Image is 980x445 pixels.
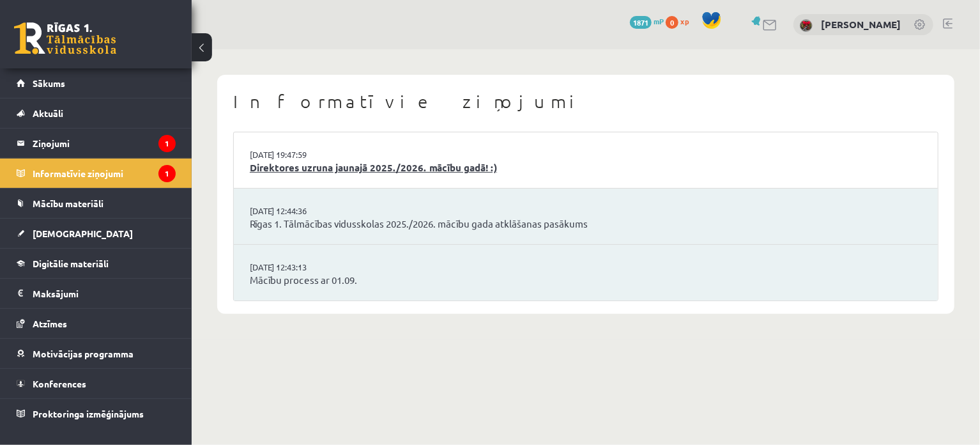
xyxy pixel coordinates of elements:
h1: Informatīvie ziņojumi [233,91,938,113]
i: 1 [158,135,176,152]
img: Tīna Šneidere [800,19,813,32]
a: Informatīvie ziņojumi1 [17,159,176,188]
span: 1871 [630,16,652,29]
a: [DATE] 12:43:13 [250,261,346,274]
a: [DATE] 12:44:36 [250,205,346,217]
span: Konferences [33,378,86,389]
a: Rīgas 1. Tālmācības vidusskola [14,22,116,54]
a: [DEMOGRAPHIC_DATA] [17,219,176,248]
legend: Informatīvie ziņojumi [33,159,176,188]
a: 0 xp [666,16,695,26]
a: Rīgas 1. Tālmācības vidusskolas 2025./2026. mācību gada atklāšanas pasākums [250,217,922,231]
a: [DATE] 19:47:59 [250,148,346,161]
a: Sākums [17,68,176,98]
span: Aktuāli [33,107,63,119]
legend: Ziņojumi [33,129,176,158]
a: Digitālie materiāli [17,249,176,278]
a: Motivācijas programma [17,339,176,368]
span: 0 [666,16,678,29]
span: mP [654,16,664,26]
span: xp [680,16,689,26]
a: Direktores uzruna jaunajā 2025./2026. mācību gadā! :) [250,160,922,175]
a: Konferences [17,369,176,398]
a: [PERSON_NAME] [821,18,901,31]
span: Atzīmes [33,318,67,329]
a: Proktoringa izmēģinājums [17,399,176,428]
span: Sākums [33,77,65,89]
span: Proktoringa izmēģinājums [33,408,144,419]
span: Motivācijas programma [33,348,134,359]
i: 1 [158,165,176,182]
span: [DEMOGRAPHIC_DATA] [33,228,133,239]
legend: Maksājumi [33,279,176,308]
a: 1871 mP [630,16,664,26]
a: Maksājumi [17,279,176,308]
a: Aktuāli [17,98,176,128]
span: Mācību materiāli [33,198,103,209]
a: Ziņojumi1 [17,129,176,158]
a: Atzīmes [17,309,176,338]
a: Mācību materiāli [17,189,176,218]
span: Digitālie materiāli [33,258,109,269]
a: Mācību process ar 01.09. [250,273,922,288]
